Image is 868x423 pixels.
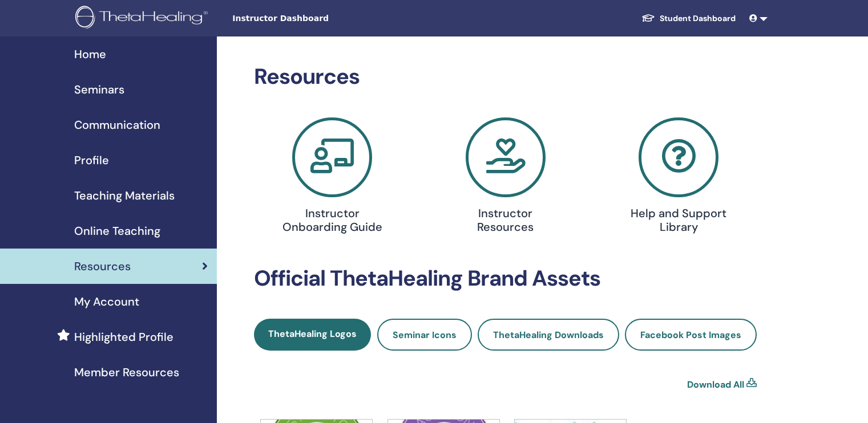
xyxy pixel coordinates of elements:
[74,187,175,204] span: Teaching Materials
[75,6,212,31] img: logo.png
[623,206,734,234] h4: Help and Support Library
[232,13,403,25] span: Instructor Dashboard
[74,258,131,275] span: Resources
[254,266,757,292] h2: Official ThetaHealing Brand Assets
[641,13,655,23] img: graduation-cap-white.svg
[74,81,124,98] span: Seminars
[478,319,619,351] a: ThetaHealing Downloads
[252,117,412,238] a: Instructor Onboarding Guide
[377,319,472,351] a: Seminar Icons
[493,329,604,341] span: ThetaHealing Downloads
[687,378,744,392] a: Download All
[632,8,745,29] a: Student Dashboard
[276,206,388,234] h4: Instructor Onboarding Guide
[450,206,562,234] h4: Instructor Resources
[393,329,457,341] span: Seminar Icons
[426,117,586,238] a: Instructor Resources
[268,328,357,340] span: ThetaHealing Logos
[74,328,173,345] span: Highlighted Profile
[74,293,139,310] span: My Account
[74,46,106,63] span: Home
[254,64,757,90] h2: Resources
[74,222,160,239] span: Online Teaching
[74,364,179,381] span: Member Resources
[640,329,741,341] span: Facebook Post Images
[625,319,757,351] a: Facebook Post Images
[254,319,371,351] a: ThetaHealing Logos
[74,116,160,133] span: Communication
[599,117,758,238] a: Help and Support Library
[74,152,109,169] span: Profile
